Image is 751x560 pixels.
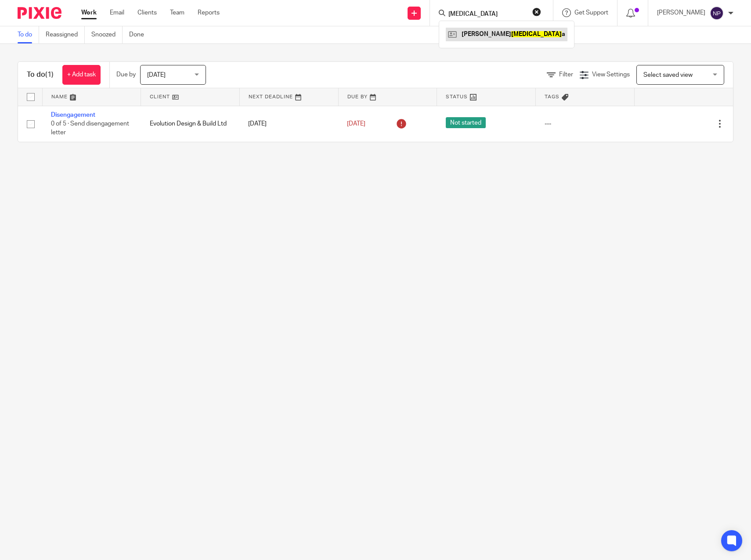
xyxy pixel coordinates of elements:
[643,72,693,78] span: Select saved view
[91,26,123,43] a: Snoozed
[574,10,608,16] span: Get Support
[62,65,101,85] a: + Add task
[592,72,630,78] span: View Settings
[147,72,166,78] span: [DATE]
[51,121,129,136] span: 0 of 5 · Send disengagement letter
[239,106,338,142] td: [DATE]
[137,8,157,17] a: Clients
[559,72,573,78] span: Filter
[81,8,97,17] a: Work
[27,70,54,79] h1: To do
[129,26,151,43] a: Done
[657,8,705,17] p: [PERSON_NAME]
[347,121,365,127] span: [DATE]
[141,106,240,142] td: Evolution Design & Build Ltd
[545,119,626,128] div: ---
[446,117,486,128] span: Not started
[545,94,560,99] span: Tags
[45,71,54,78] span: (1)
[710,6,724,20] img: svg%3E
[448,11,527,18] input: Search
[116,70,136,79] p: Due by
[532,7,541,16] button: Clear
[110,8,124,17] a: Email
[51,112,95,118] a: Disengagement
[46,26,85,43] a: Reassigned
[170,8,184,17] a: Team
[18,7,61,19] img: Pixie
[198,8,220,17] a: Reports
[18,26,39,43] a: To do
